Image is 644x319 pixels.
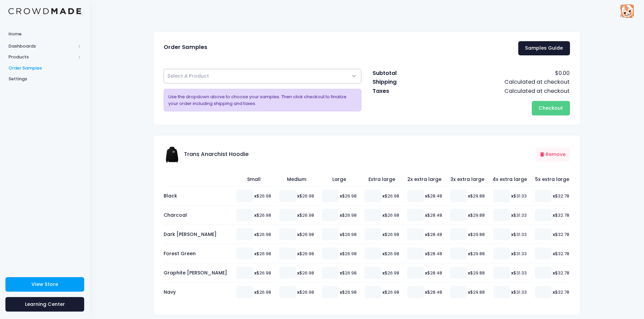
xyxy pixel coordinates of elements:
[297,269,300,276] b: x
[553,193,569,199] span: $32.78
[25,301,65,308] span: Learning Center
[167,73,209,80] span: Select A Product
[382,269,385,276] b: x
[382,250,399,257] span: $26.98
[403,172,446,186] th: 2x extra large
[468,250,485,257] span: $29.88
[297,250,300,257] b: x
[539,105,563,111] span: Checkout
[382,212,385,218] b: x
[425,269,427,276] b: x
[620,4,634,18] img: User
[511,212,514,218] b: x
[372,78,426,86] td: Shipping
[426,78,570,86] td: Calculated at checkout
[511,289,527,295] span: $31.33
[8,43,75,50] span: Dashboards
[511,193,527,199] span: $31.33
[164,44,207,51] span: Order Samples
[553,250,555,257] b: x
[511,231,514,237] b: x
[340,212,342,218] b: x
[340,231,342,237] b: x
[511,193,514,199] b: x
[468,231,485,237] span: $29.88
[468,269,485,276] span: $29.88
[8,8,81,15] img: Logo
[297,250,314,257] span: $26.98
[553,289,569,295] span: $32.78
[340,193,357,199] span: $26.98
[382,212,399,218] span: $26.98
[553,212,569,218] span: $32.78
[340,250,357,257] span: $26.98
[446,172,488,186] th: 3x extra large
[468,231,470,237] b: x
[340,212,357,218] span: $26.98
[425,231,427,237] b: x
[468,193,485,199] span: $29.88
[553,250,569,257] span: $32.78
[5,277,84,292] a: View Store
[297,212,314,218] span: $26.98
[553,289,555,295] b: x
[164,206,233,225] td: Charcoal
[468,212,470,218] b: x
[425,289,427,295] b: x
[297,231,300,237] b: x
[468,269,470,276] b: x
[254,193,271,199] span: $26.98
[511,250,527,257] span: $31.33
[254,212,257,218] b: x
[425,269,442,276] span: $28.48
[468,250,470,257] b: x
[164,69,361,83] span: Select A Product
[426,69,570,78] td: $0.00
[425,289,442,295] span: $28.48
[254,212,271,218] span: $26.98
[518,41,570,56] a: Samples Guide
[536,148,570,161] button: Remove
[425,193,442,199] span: $28.48
[8,31,81,37] span: Home
[425,193,427,199] b: x
[275,172,318,186] th: Medium
[382,193,385,199] b: x
[5,297,84,312] a: Learning Center
[318,172,360,186] th: Large
[511,231,527,237] span: $31.33
[382,231,399,237] span: $26.98
[553,212,555,218] b: x
[511,269,527,276] span: $31.33
[425,212,442,218] span: $28.48
[8,65,81,72] span: Order Samples
[254,269,257,276] b: x
[553,193,555,199] b: x
[297,193,314,199] span: $26.98
[382,250,385,257] b: x
[468,212,485,218] span: $29.88
[425,250,427,257] b: x
[340,269,357,276] span: $26.98
[164,186,233,206] td: Black
[360,172,403,186] th: Extra large
[254,289,271,295] span: $26.98
[297,212,300,218] b: x
[254,250,257,257] b: x
[372,69,426,78] td: Subtotal
[382,289,399,295] span: $26.98
[340,289,342,295] b: x
[511,269,514,276] b: x
[468,289,485,295] span: $29.88
[382,193,399,199] span: $26.98
[164,283,233,301] td: Navy
[164,225,233,244] td: Dark [PERSON_NAME]
[254,231,257,237] b: x
[511,212,527,218] span: $31.33
[553,269,569,276] span: $32.78
[468,289,470,295] b: x
[254,269,271,276] span: $26.98
[164,263,233,283] td: Graphite [PERSON_NAME]
[372,87,426,96] td: Taxes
